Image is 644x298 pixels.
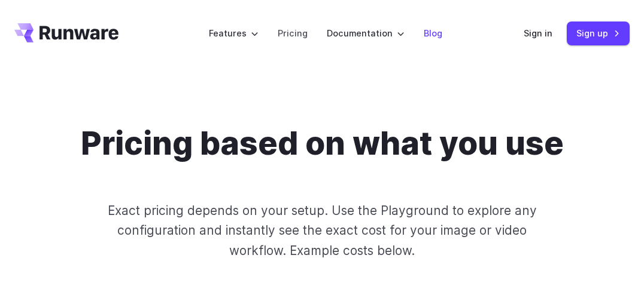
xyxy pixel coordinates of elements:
[278,26,308,40] a: Pricing
[14,23,119,42] a: Go to /
[524,26,552,40] a: Sign in
[107,201,537,260] p: Exact pricing depends on your setup. Use the Playground to explore any configuration and instantl...
[424,26,442,40] a: Blog
[327,26,405,40] label: Documentation
[567,21,630,45] a: Sign up
[209,26,259,40] label: Features
[81,124,564,162] h1: Pricing based on what you use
